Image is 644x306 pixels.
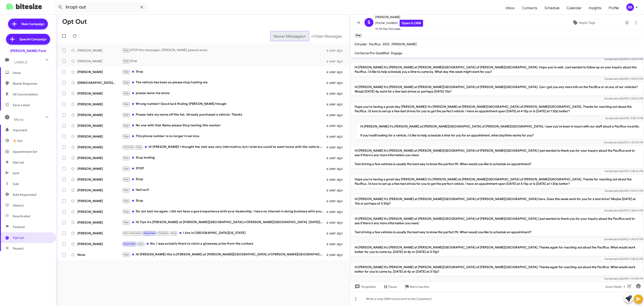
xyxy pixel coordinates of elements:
[144,232,155,235] span: Important
[303,33,306,39] span: «
[605,189,643,192] span: Sender [DATE] 4:40:21 PM
[77,252,122,257] div: None
[375,27,423,31] span: 15-90 Day Old Leads
[158,232,168,235] span: Finished
[614,116,622,120] span: said at
[351,175,643,188] p: Hope you're having a great day [PERSON_NAME]! It's [PERSON_NAME] at [PERSON_NAME][GEOGRAPHIC_DATA...
[518,2,541,15] a: Contacts
[351,243,643,256] p: Hi [PERSON_NAME] it's [PERSON_NAME] at [PERSON_NAME][GEOGRAPHIC_DATA] of [PERSON_NAME][GEOGRAPHIC...
[122,144,326,150] div: Hi [PERSON_NAME]! I thought the visit was very informative, but I wish we could've went home with...
[502,2,518,15] a: Inbox
[326,113,346,117] div: a year ago
[351,83,643,95] p: Hi [PERSON_NAME] it's [PERSON_NAME] at [PERSON_NAME][GEOGRAPHIC_DATA] of [PERSON_NAME][GEOGRAPHIC...
[171,232,176,235] span: Stop
[351,263,643,276] p: Hi [PERSON_NAME] it's [PERSON_NAME] at [PERSON_NAME][GEOGRAPHIC_DATA] of [PERSON_NAME][GEOGRAPHIC...
[13,92,38,97] span: All Conversations
[391,51,402,55] span: Engage
[326,199,346,203] div: a year ago
[124,178,129,181] span: Stop
[308,32,345,41] button: Next
[124,146,133,149] span: Finished
[77,220,122,225] div: [PERSON_NAME]
[122,58,326,64] div: Stop
[613,97,621,100] span: said at
[382,42,390,46] span: 2022
[124,221,129,224] span: Stop
[541,2,563,15] span: Schedule
[124,49,129,52] span: Stop
[77,177,122,182] div: [PERSON_NAME]
[77,145,122,149] div: [PERSON_NAME]
[122,220,326,225] div: Hi Tiye it's [PERSON_NAME] at [PERSON_NAME][GEOGRAPHIC_DATA] of [PERSON_NAME][GEOGRAPHIC_DATA]. [...
[13,103,30,107] span: Save a Deal
[77,209,122,214] div: [PERSON_NAME]
[77,70,122,74] div: [PERSON_NAME]
[10,49,46,53] div: [PERSON_NAME] Ford
[77,80,122,85] div: [DEMOGRAPHIC_DATA][PERSON_NAME]
[351,147,643,168] p: Hi [PERSON_NAME] it's [PERSON_NAME] at [PERSON_NAME][GEOGRAPHIC_DATA] of [PERSON_NAME][GEOGRAPHIC...
[326,102,346,106] div: a year ago
[605,2,623,15] a: Profile
[122,91,326,96] div: please leave me alone
[122,198,326,203] div: Stop
[604,141,643,144] span: Sender [DATE] 4:40:02 PM
[326,252,346,257] div: a year ago
[77,134,122,139] div: [PERSON_NAME]
[326,188,346,192] div: a year ago
[122,252,326,257] div: Hi [PERSON_NAME] this is [PERSON_NAME] at [PERSON_NAME][GEOGRAPHIC_DATA] of [PERSON_NAME][GEOGRAP...
[613,257,621,261] span: said at
[13,171,19,175] span: Sent
[77,242,122,246] div: [PERSON_NAME]
[544,19,623,27] button: Apply Tags
[604,209,643,212] span: Sender [DATE] 4:38:04 PM
[351,195,643,207] p: Hi [PERSON_NAME] It's [PERSON_NAME] at [PERSON_NAME][GEOGRAPHIC_DATA] of [PERSON_NAME][GEOGRAPHIC...
[326,209,346,214] div: a year ago
[326,91,346,96] div: a year ago
[77,231,122,235] div: [PERSON_NAME]
[77,102,122,106] div: [PERSON_NAME]
[604,237,643,241] span: Sender [DATE] 4:40:47 PM
[392,42,417,46] span: [PERSON_NAME]
[379,283,401,291] button: Pause
[273,34,303,39] span: Newer Messages
[613,277,621,280] span: said at
[605,116,643,120] span: Sender [DATE] 4:38:13 PM
[122,177,326,182] div: Stop
[604,77,643,80] span: Sender [DATE] 4:33:50 PM
[400,20,423,27] a: Open in CRM
[124,81,129,84] span: Stop
[401,283,433,291] button: Mark Inactive
[355,51,389,55] span: CarGurus Pre-Qualified
[326,59,346,63] div: a year ago
[13,214,30,218] span: Reactivated
[13,235,24,240] span: Opt out
[124,124,129,127] span: Stop
[124,189,129,192] span: Stop
[585,2,605,15] a: Insights
[326,220,346,225] div: a year ago
[21,22,44,26] span: New Campaign
[314,34,342,39] span: Older Messages
[326,231,346,235] div: a year ago
[8,19,48,29] a: New Campaign
[355,34,362,38] small: Stop
[604,277,643,280] span: Sender [DATE] 4:41:08 PM
[326,134,346,139] div: a year ago
[602,283,631,291] button: Auto Fields
[14,118,23,122] span: More
[357,122,643,139] p: Hi [PERSON_NAME] it's [PERSON_NAME] at [PERSON_NAME][GEOGRAPHIC_DATA] of [PERSON_NAME][GEOGRAPHIC...
[124,60,129,62] span: Stop
[122,231,326,236] div: I live in [GEOGRAPHIC_DATA][US_STATE]
[77,156,122,160] div: [PERSON_NAME]
[124,92,129,95] span: Stop
[326,145,346,149] div: a year ago
[122,48,326,53] div: STOP the messages. [PERSON_NAME] passed away
[606,283,627,291] span: Auto Fields
[13,203,24,208] span: Historic
[13,192,36,197] span: Sold Responded
[62,18,87,25] h1: Opt Out
[138,242,144,245] span: Stop
[375,20,423,27] span: [PHONE_NUMBER]
[77,188,122,192] div: [PERSON_NAME]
